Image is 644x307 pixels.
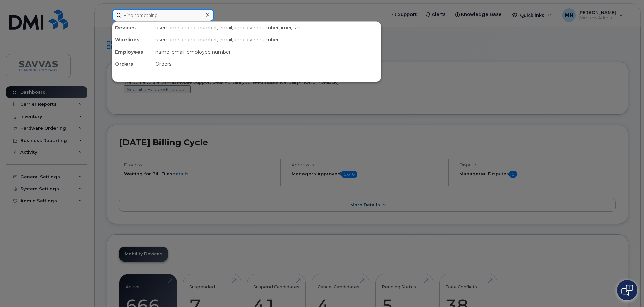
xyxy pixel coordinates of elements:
[153,22,381,34] div: username, phone number, email, employee number, imei, sim
[112,22,153,34] div: Devices
[153,46,381,58] div: name, email, employee number
[112,46,153,58] div: Employees
[153,58,381,70] div: Orders
[112,34,153,46] div: Wirelines
[112,58,153,70] div: Orders
[153,34,381,46] div: username, phone number, email, employee number
[621,285,633,296] img: Open chat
